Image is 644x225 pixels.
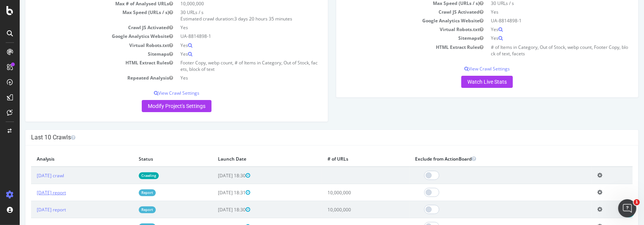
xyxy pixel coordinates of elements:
[17,189,46,196] a: [DATE] report
[157,32,302,41] td: UA-8814898-1
[467,43,613,58] td: # of Items in Category, Out of Stock, webp count, Footer Copy, block of text, facets
[467,34,613,42] td: Yes
[390,151,572,167] th: Exclude from ActionBoard
[198,172,230,179] span: [DATE] 18:30
[467,25,613,34] td: Yes
[442,76,493,88] a: Watch Live Stats
[322,66,613,72] p: View Crawl Settings
[113,151,193,167] th: Status
[198,189,230,196] span: [DATE] 18:31
[157,50,302,58] td: Yes
[302,201,390,218] td: 10,000,000
[467,8,613,16] td: Yes
[11,151,113,167] th: Analysis
[11,90,302,96] p: View Crawl Settings
[11,73,157,82] td: Repeated Analysis
[11,8,157,23] td: Max Speed (URLs / s)
[17,172,44,179] a: [DATE] crawl
[322,43,468,58] td: HTML Extract Rules
[198,206,230,213] span: [DATE] 18:30
[11,58,157,73] td: HTML Extract Rules
[11,50,157,58] td: Sitemaps
[17,206,46,213] a: [DATE] report
[119,189,136,196] a: Report
[119,172,139,179] a: Crawling
[302,151,390,167] th: # of URLs
[618,199,636,217] iframe: Intercom live chat
[322,25,468,34] td: Virtual Robots.txt
[302,184,390,201] td: 10,000,000
[215,16,273,22] span: 3 days 20 hours 35 minutes
[157,23,302,32] td: Yes
[157,58,302,73] td: Footer Copy, webp count, # of Items in Category, Out of Stock, facets, block of text
[157,8,302,23] td: 30 URLs / s Estimated crawl duration:
[157,73,302,82] td: Yes
[122,100,192,112] a: Modify Project's Settings
[157,41,302,50] td: Yes
[467,16,613,25] td: UA-8814898-1
[322,34,468,42] td: Sitemaps
[634,199,640,205] span: 1
[11,32,157,41] td: Google Analytics Website
[322,16,468,25] td: Google Analytics Website
[119,206,136,213] a: Report
[11,23,157,32] td: Crawl JS Activated
[11,134,613,141] h4: Last 10 Crawls
[193,151,302,167] th: Launch Date
[11,41,157,50] td: Virtual Robots.txt
[322,8,468,16] td: Crawl JS Activated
